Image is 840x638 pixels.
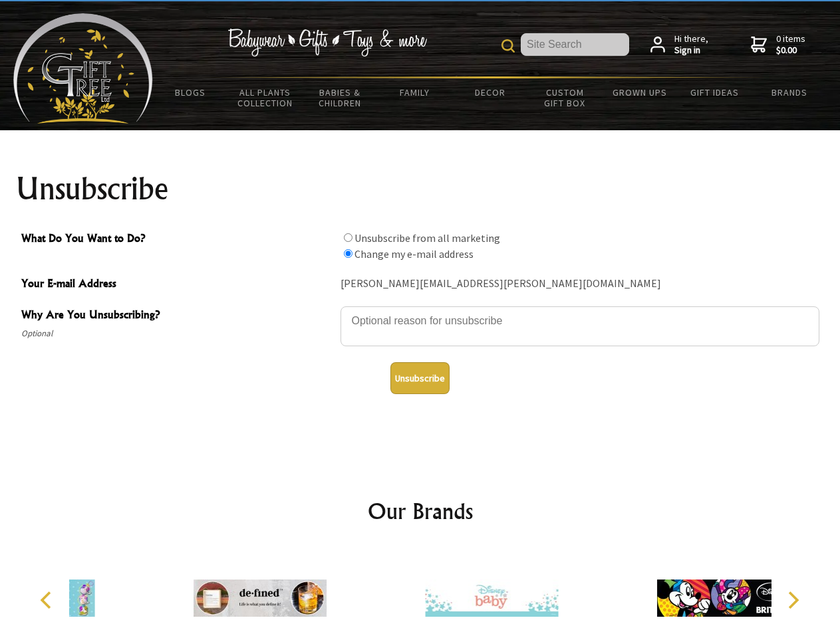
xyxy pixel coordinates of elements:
[228,78,303,117] a: All Plants Collection
[452,78,527,106] a: Decor
[751,33,805,56] a: 0 items$0.00
[354,247,474,261] label: Change my e-mail address
[677,78,752,106] a: Gift Ideas
[153,78,228,106] a: BLOGS
[21,230,334,249] span: What Do You Want to Do?
[602,78,677,106] a: Grown Ups
[344,233,352,242] input: What Do You Want to Do?
[21,275,334,294] span: Your E-mail Address
[674,33,708,56] span: Hi there,
[13,13,153,124] img: Babyware - Gifts - Toys and more...
[776,45,805,56] strong: $0.00
[354,231,500,245] label: Unsubscribe from all marketing
[21,326,334,342] span: Optional
[527,78,603,117] a: Custom Gift Box
[521,33,629,56] input: Site Search
[33,585,63,615] button: Previous
[27,495,814,527] h2: Our Brands
[378,78,453,106] a: Family
[303,78,378,117] a: Babies & Children
[227,29,427,56] img: Babywear - Gifts - Toys & more
[341,274,819,294] div: [PERSON_NAME][EMAIL_ADDRESS][PERSON_NAME][DOMAIN_NAME]
[752,78,827,106] a: Brands
[778,585,807,615] button: Next
[501,39,515,53] img: product search
[390,362,450,394] button: Unsubscribe
[16,173,825,205] h1: Unsubscribe
[674,45,708,56] strong: Sign in
[776,33,805,56] span: 0 items
[341,306,819,346] textarea: Why Are You Unsubscribing?
[650,33,708,56] a: Hi there,Sign in
[344,249,352,258] input: What Do You Want to Do?
[21,306,334,326] span: Why Are You Unsubscribing?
